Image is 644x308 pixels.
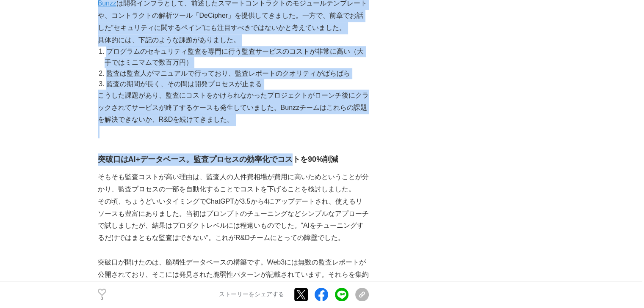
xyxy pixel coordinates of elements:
li: 監査の期間が長く、その間は開発プロセスが止まる [105,79,369,90]
li: プログラムのセキュリティ監査を専門に行う監査サービスのコストが非常に高い（大手ではミニマムで数百万円） [105,46,369,68]
p: その頃、ちょうどいいタイミングでChatGPTが3.5から4にアップデートされ、使えるリソースも豊富にありました。当初はプロンプトのチューニングなどシンプルなアプローチで試しましたが、結果はプロ... [98,196,369,244]
p: 0 [98,297,106,301]
p: 具体的には、下記のような課題がありました。 [98,34,369,46]
h3: 突破口はAI+データベース。監査プロセスの効率化でコストを90%削減 [98,153,369,166]
p: こうした課題があり、監査にコストをかけられなかったプロジェクトがローンチ後にクラックされてサービスが終了するケースも発生していました。Bunzzチームはこれらの課題を解決できないか、R&Dを続け... [98,90,369,126]
p: そもそも監査コストが高い理由は、監査人の人件費相場が費用に高いためということが分かり、監査プロセスの一部を自動化することでコストを下げることを検討しました。 [98,171,369,196]
p: ストーリーをシェアする [219,291,284,299]
li: 監査は監査人がマニュアルで行っており、監査レポートのクオリティがばらばら [105,68,369,79]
